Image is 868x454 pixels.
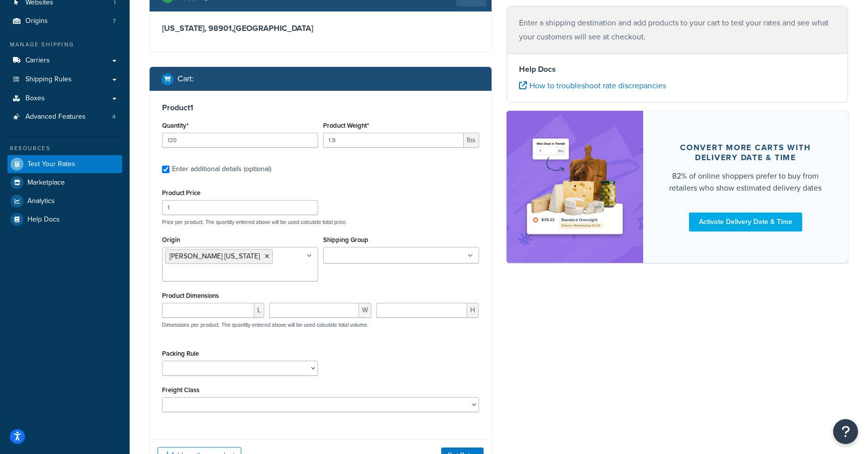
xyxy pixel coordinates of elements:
a: Help Docs [7,211,122,228]
span: Test Your Rates [27,160,75,169]
a: Boxes [7,89,122,108]
label: Shipping Group [323,236,368,243]
div: 82% of online shoppers prefer to buy from retailers who show estimated delivery dates [667,170,824,194]
a: Marketplace [7,174,122,192]
span: H [467,303,479,318]
h2: Cart : [177,74,194,83]
span: Analytics [27,197,55,206]
a: Activate Delivery Date & Time [689,213,802,231]
h3: Product 1 [162,103,479,113]
label: Product Dimensions [162,292,219,299]
input: 0.00 [323,133,464,148]
div: Convert more carts with delivery date & time [667,143,824,163]
a: Advanced Features4 [7,108,122,126]
span: 7 [113,17,116,25]
span: Advanced Features [25,113,86,121]
a: Test Your Rates [7,155,122,173]
li: Advanced Features [7,108,122,126]
div: Enter additional details (optional) [172,162,271,176]
label: Product Price [162,189,200,197]
span: Boxes [25,94,45,103]
p: Enter a shipping destination and add products to your cart to test your rates and see what your c... [519,16,836,44]
a: Shipping Rules [7,70,122,89]
div: Resources [7,144,122,153]
label: Origin [162,236,180,243]
p: Dimensions per product. The quantity entered above will be used calculate total volume. [160,321,368,328]
span: Help Docs [27,216,60,224]
p: Price per product. The quantity entered above will be used calculate total price. [160,219,482,226]
h4: Help Docs [519,63,836,75]
input: 0 [162,133,318,148]
button: Open Resource Center [833,419,858,444]
label: Quantity* [162,122,188,129]
span: Origins [25,17,48,25]
a: How to troubleshoot rate discrepancies [519,80,666,91]
a: Carriers [7,51,122,70]
label: Product Weight* [323,122,369,129]
span: [PERSON_NAME] [US_STATE] [170,251,260,261]
input: Enter additional details (optional) [162,166,170,173]
label: Freight Class [162,386,199,394]
img: feature-image-ddt-36eae7f7280da8017bfb280eaccd9c446f90b1fe08728e4019434db127062ab4.png [521,126,628,248]
a: Origins7 [7,12,122,30]
a: Analytics [7,192,122,210]
span: W [359,303,371,318]
span: L [254,303,264,318]
h3: [US_STATE], 98901 , [GEOGRAPHIC_DATA] [162,23,479,33]
span: 4 [112,113,116,121]
li: Origins [7,12,122,30]
span: lbs [464,133,479,148]
span: Shipping Rules [25,75,72,84]
span: Marketplace [27,179,65,187]
div: Manage Shipping [7,40,122,49]
span: Carriers [25,56,50,65]
label: Packing Rule [162,350,199,357]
